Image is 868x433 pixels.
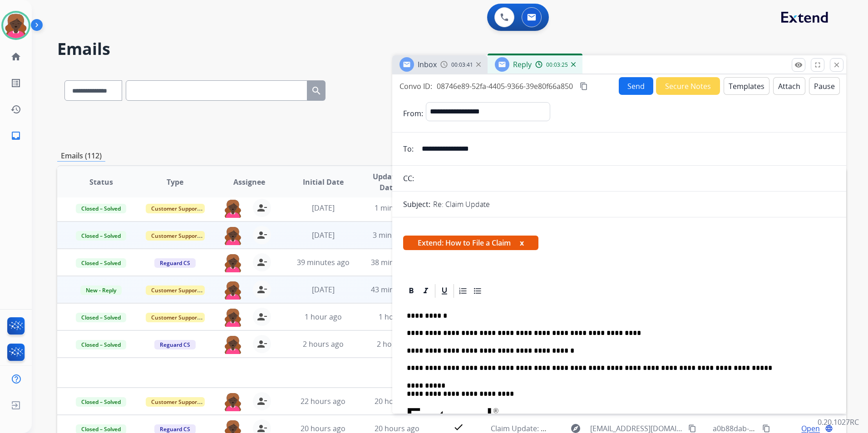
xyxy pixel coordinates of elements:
span: 1 minute ago [375,203,419,213]
h2: Emails [57,40,846,58]
span: 1 hour ago [379,312,416,322]
span: Status [89,177,113,187]
span: New - Reply [80,285,122,295]
mat-icon: content_copy [688,424,696,433]
img: agent-avatar [224,199,242,218]
mat-icon: search [311,85,322,96]
mat-icon: person_remove [256,202,267,213]
span: Customer Support [146,231,205,241]
span: 38 minutes ago [371,257,424,267]
div: Italic [419,284,433,298]
p: 0.20.1027RC [818,417,859,428]
span: 22 hours ago [301,396,345,406]
mat-icon: check [453,422,464,433]
div: Underline [438,284,451,298]
p: Convo ID: [399,81,432,92]
img: agent-avatar [224,335,242,354]
mat-icon: language [825,424,833,433]
button: Pause [809,77,840,95]
span: Type [167,177,183,187]
span: 39 minutes ago [297,257,350,267]
p: Re: Claim Update [433,199,490,210]
mat-icon: content_copy [762,424,770,433]
img: agent-avatar [224,280,242,300]
mat-icon: person_remove [256,284,267,295]
mat-icon: person_remove [256,257,267,268]
span: 00:03:25 [546,61,568,69]
img: agent-avatar [224,226,242,245]
span: Closed – Solved [76,231,126,241]
span: Assignee [233,177,265,187]
span: Customer Support [146,397,205,407]
p: CC: [403,173,414,184]
mat-icon: history [10,104,21,115]
img: agent-avatar [224,392,242,411]
mat-icon: person_remove [256,230,267,241]
span: 2 hours ago [377,339,418,349]
div: Bold [404,284,418,298]
mat-icon: person_remove [256,339,267,349]
span: Closed – Solved [76,397,126,407]
span: [DATE] [312,285,335,295]
img: avatar [3,13,29,38]
span: [DATE] [312,203,335,213]
span: 2 hours ago [303,339,344,349]
span: 00:03:41 [451,61,473,69]
button: Send [619,77,653,95]
span: Inbox [418,59,437,69]
span: Closed – Solved [76,258,126,268]
span: [DATE] [312,230,335,240]
button: Secure Notes [656,77,720,95]
span: 3 minutes ago [373,230,421,240]
span: Customer Support [146,285,205,295]
mat-icon: person_remove [256,396,267,407]
span: 1 hour ago [305,312,342,322]
p: Subject: [403,199,430,210]
mat-icon: fullscreen [814,61,822,69]
button: x [520,237,524,248]
span: Closed – Solved [76,204,126,213]
p: From: [403,108,423,119]
img: agent-avatar [224,253,242,272]
mat-icon: list_alt [10,78,21,89]
p: To: [403,143,414,154]
span: Extend: How to File a Claim [403,236,538,250]
div: Ordered List [456,284,470,298]
span: 20 hours ago [375,396,419,406]
span: Updated Date [368,171,409,193]
button: Attach [773,77,805,95]
span: Initial Date [303,177,344,187]
span: 08746e89-52fa-4405-9366-39e80f66a850 [437,81,573,91]
img: agent-avatar [224,308,242,327]
span: 43 minutes ago [371,285,424,295]
span: Closed – Solved [76,313,126,322]
button: Templates [724,77,769,95]
mat-icon: content_copy [580,82,588,90]
div: Bullet List [471,284,484,298]
mat-icon: remove_red_eye [794,61,803,69]
span: Reply [513,59,532,69]
p: Emails (112) [57,150,105,162]
mat-icon: close [833,61,841,69]
mat-icon: inbox [10,130,21,141]
span: Reguard CS [154,258,196,268]
span: Customer Support [146,204,205,213]
span: Reguard CS [154,340,196,349]
mat-icon: home [10,51,21,62]
mat-icon: person_remove [256,311,267,322]
span: Customer Support [146,313,205,322]
span: Closed – Solved [76,340,126,349]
